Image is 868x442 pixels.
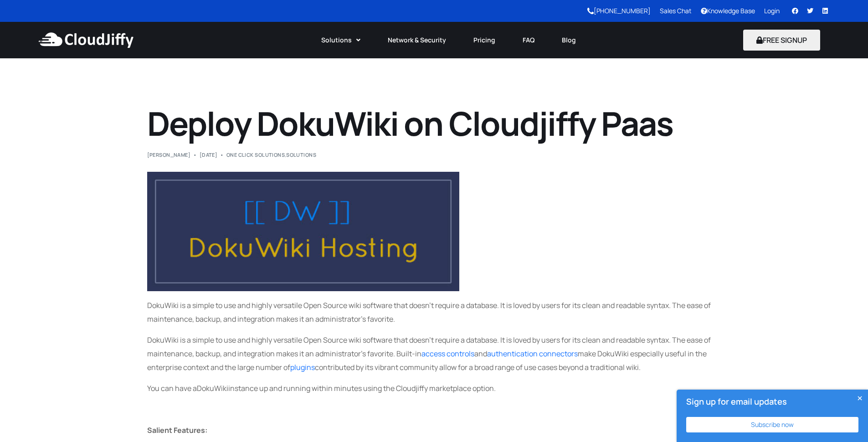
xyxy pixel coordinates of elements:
[197,383,228,393] span: DokuWiki
[830,406,859,433] iframe: chat widget
[587,6,651,15] a: [PHONE_NUMBER]
[286,151,316,158] a: Solutions
[743,35,820,45] a: FREE SIGNUP
[660,6,692,15] a: Sales Chat
[290,362,315,372] a: plugins
[200,152,218,157] span: [DATE]
[701,6,755,15] a: Knowledge Base
[743,30,820,51] button: FREE SIGNUP
[548,30,590,50] a: Blog
[509,30,548,50] a: FAQ
[147,104,721,143] h1: Deploy DokuWiki on Cloudjiffy Paas
[147,425,207,435] b: Salient Features:
[764,6,780,15] a: Login
[460,30,509,50] a: Pricing
[147,300,711,324] span: DokuWiki is a simple to use and highly versatile Open Source wiki software that doesn’t require a...
[147,333,721,374] p: DokuWiki is a simple to use and highly versatile Open Source wiki software that doesn’t require a...
[147,151,191,158] a: [PERSON_NAME]
[421,349,474,359] a: access controls
[228,383,496,393] span: instance up and running within minutes using the Cloudjiffy marketplace option.
[487,349,578,359] a: authentication connectors
[686,417,858,432] button: Subscribe now
[147,172,459,291] img: DokuWiki Hosting
[850,390,868,408] button: Close
[308,30,374,50] a: Solutions
[226,151,285,158] a: One Click Solutions
[686,396,849,407] h4: Sign up for email updates
[147,383,197,393] span: You can have a
[677,390,868,442] div: Sign up for email updates
[374,30,460,50] a: Network & Security
[226,152,316,157] div: ,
